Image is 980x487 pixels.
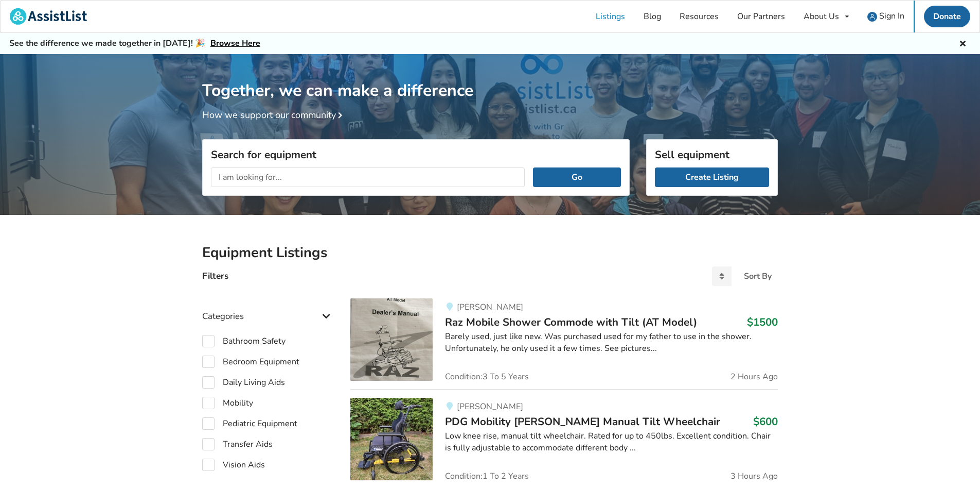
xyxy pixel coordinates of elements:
label: Daily Living Aids [202,376,285,389]
span: Condition: 3 To 5 Years [445,373,529,381]
a: Browse Here [210,38,260,49]
button: Go [533,167,621,187]
h2: Equipment Listings [202,244,778,262]
h3: Search for equipment [211,148,621,161]
h3: $1500 [747,315,778,329]
label: Mobility [202,397,253,409]
span: Condition: 1 To 2 Years [445,472,529,480]
span: 3 Hours Ago [730,472,778,480]
label: Pediatric Equipment [202,417,297,430]
a: Blog [634,1,670,32]
label: Transfer Aids [202,438,273,450]
label: Bedroom Equipment [202,356,299,368]
a: user icon Sign In [858,1,914,32]
a: Create Listing [655,167,769,187]
a: Listings [586,1,634,32]
img: user icon [867,12,877,22]
h5: See the difference we made together in [DATE]! 🎉 [9,38,260,49]
a: Our Partners [728,1,794,32]
h4: Filters [202,270,228,282]
div: Sort By [744,272,772,280]
a: Donate [924,6,970,27]
span: Sign In [879,10,904,22]
h3: $600 [753,415,778,428]
span: [PERSON_NAME] [457,401,523,412]
img: mobility-pdg mobility stella gl manual tilt wheelchair [350,398,433,480]
div: Barely used, just like new. Was purchased used for my father to use in the shower. Unfortunately,... [445,331,778,355]
img: assistlist-logo [10,8,87,25]
span: 2 Hours Ago [730,373,778,381]
span: Raz Mobile Shower Commode with Tilt (AT Model) [445,315,697,329]
a: How we support our community [202,109,346,121]
span: PDG Mobility [PERSON_NAME] Manual Tilt Wheelchair [445,414,720,429]
h1: Together, we can make a difference [202,54,778,101]
div: Low knee rise, manual tilt wheelchair. Rated for up to 450lbs. Excellent condition. Chair is full... [445,430,778,454]
div: About Us [804,12,839,21]
a: bathroom safety-raz mobile shower commode with tilt (at model)[PERSON_NAME]Raz Mobile Shower Comm... [350,298,778,389]
div: Categories [202,290,334,327]
label: Vision Aids [202,459,265,471]
span: [PERSON_NAME] [457,301,523,313]
input: I am looking for... [211,167,525,187]
a: Resources [670,1,728,32]
img: bathroom safety-raz mobile shower commode with tilt (at model) [350,298,433,381]
h3: Sell equipment [655,148,769,161]
label: Bathroom Safety [202,335,286,347]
